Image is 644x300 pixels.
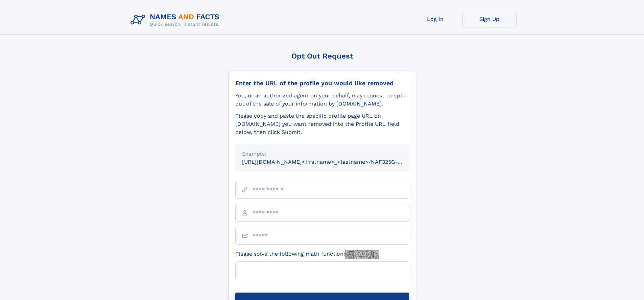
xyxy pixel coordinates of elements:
[228,52,416,60] div: Opt Out Request
[242,150,402,158] div: Example:
[235,79,409,87] div: Enter the URL of the profile you would like removed
[462,11,517,27] a: Sign Up
[242,159,422,165] small: [URL][DOMAIN_NAME]<firstname>_<lastname>/NAF325G-xxxxxxxx
[235,92,409,108] div: You, or an authorized agent on your behalf, may request to opt-out of the sale of your informatio...
[128,11,225,29] img: Logo Names and Facts
[235,112,409,136] div: Please copy and paste the specific profile page URL on [DOMAIN_NAME] you want removed into the Pr...
[408,11,462,27] a: Log In
[235,250,379,259] label: Please solve the following math function:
